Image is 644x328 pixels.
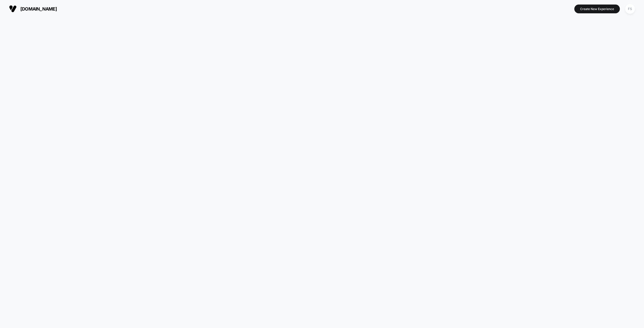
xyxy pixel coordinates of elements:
button: Create New Experience [574,5,620,13]
img: Visually logo [9,5,17,13]
button: [DOMAIN_NAME] [8,5,58,13]
span: [DOMAIN_NAME] [20,6,57,12]
div: FS [625,4,635,14]
button: FS [624,4,636,14]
